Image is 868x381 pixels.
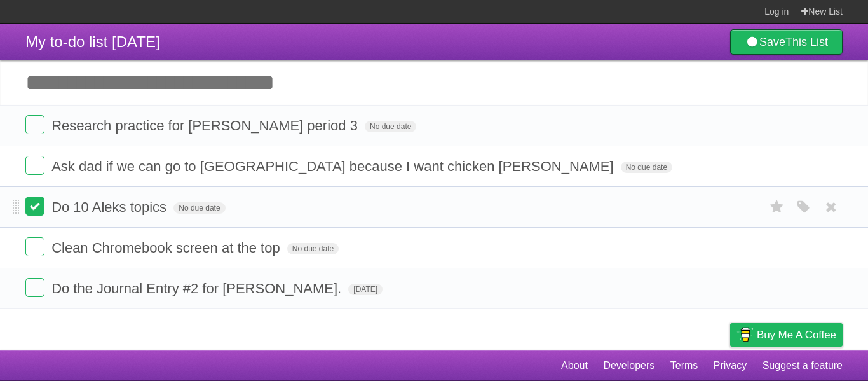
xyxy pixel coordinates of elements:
[348,284,383,295] span: [DATE]
[287,243,339,254] span: No due date
[51,199,170,215] span: Do 10 Aleks topics
[670,354,698,378] a: Terms
[730,29,843,55] a: SaveThis List
[785,36,828,48] b: This List
[25,115,44,134] label: Done
[25,278,44,297] label: Done
[603,354,654,378] a: Developers
[714,354,747,378] a: Privacy
[25,33,160,50] span: My to-do list [DATE]
[736,324,754,345] img: Buy me a coffee
[757,324,836,346] span: Buy me a coffee
[51,281,344,296] span: Do the Journal Entry #2 for [PERSON_NAME].
[621,162,672,173] span: No due date
[765,197,789,218] label: Star task
[173,202,225,214] span: No due date
[365,121,416,132] span: No due date
[25,237,44,256] label: Done
[51,158,616,174] span: Ask dad if we can go to [GEOGRAPHIC_DATA] because I want chicken [PERSON_NAME]
[51,118,361,134] span: Research practice for [PERSON_NAME] period 3
[51,240,283,256] span: Clean Chromebook screen at the top
[25,197,44,216] label: Done
[763,354,843,378] a: Suggest a feature
[25,156,44,175] label: Done
[561,354,588,378] a: About
[730,323,843,347] a: Buy me a coffee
